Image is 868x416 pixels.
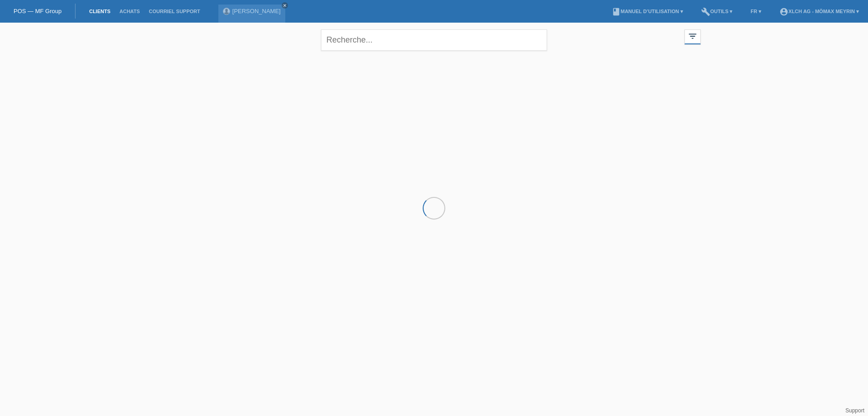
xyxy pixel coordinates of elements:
a: FR ▾ [746,9,766,14]
a: POS — MF Group [14,8,61,14]
a: Achats [115,9,144,14]
input: Recherche... [321,29,547,51]
a: Clients [85,9,115,14]
a: [PERSON_NAME] [232,8,281,14]
a: buildOutils ▾ [697,9,737,14]
i: close [283,3,287,8]
i: account_circle [779,7,788,16]
a: Support [845,407,864,414]
a: Courriel Support [144,9,204,14]
i: build [701,7,710,16]
i: filter_list [688,31,698,41]
i: book [612,7,621,16]
a: bookManuel d’utilisation ▾ [607,9,688,14]
a: close [282,2,288,9]
a: account_circleXLCH AG - Mömax Meyrin ▾ [775,9,863,14]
